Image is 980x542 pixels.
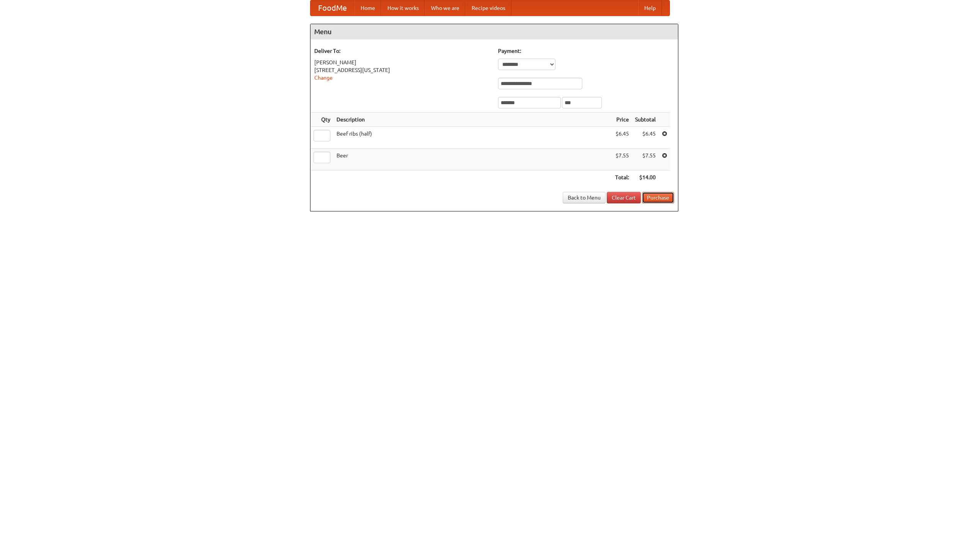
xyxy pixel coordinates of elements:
[333,149,612,170] td: Beer
[333,127,612,149] td: Beef ribs (half)
[612,113,632,127] th: Price
[310,0,354,16] a: FoodMe
[612,127,632,149] td: $6.45
[632,149,659,170] td: $7.55
[612,149,632,170] td: $7.55
[612,170,632,185] th: Total:
[465,0,511,16] a: Recipe videos
[632,113,659,127] th: Subtotal
[498,47,674,55] h5: Payment:
[333,113,612,127] th: Description
[638,0,662,16] a: Help
[314,59,490,66] div: [PERSON_NAME]
[314,47,490,55] h5: Deliver To:
[563,192,606,203] a: Back to Menu
[642,192,674,203] button: Purchase
[632,170,659,185] th: $14.00
[632,127,659,149] td: $6.45
[354,0,381,16] a: Home
[314,66,490,74] div: [STREET_ADDRESS][US_STATE]
[310,113,333,127] th: Qty
[607,192,641,203] a: Clear Cart
[425,0,465,16] a: Who we are
[381,0,425,16] a: How it works
[314,75,333,81] a: Change
[310,24,678,39] h4: Menu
